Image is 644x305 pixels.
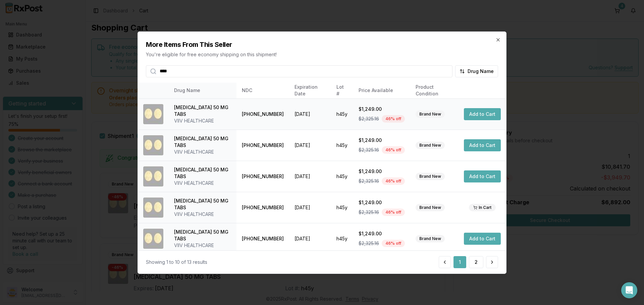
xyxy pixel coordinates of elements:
span: $2,325.16 [359,240,379,247]
th: Expiration Date [289,82,331,98]
div: 46 % off [382,177,405,185]
div: [MEDICAL_DATA] 50 MG TABS [174,104,231,118]
button: 1 [453,256,466,268]
div: VIIV HEALTHCARE [174,242,231,249]
th: Drug Name [169,82,236,98]
div: Brand New [416,173,445,180]
div: 46 % off [382,115,405,123]
td: [DATE] [289,161,331,192]
span: $2,325.16 [359,116,379,122]
td: [PHONE_NUMBER] [236,130,289,161]
button: Add to Cart [464,170,501,182]
td: [PHONE_NUMBER] [236,192,289,223]
div: 46 % off [382,240,405,247]
div: VIIV HEALTHCARE [174,118,231,124]
div: [MEDICAL_DATA] 50 MG TABS [174,229,231,242]
div: $1,249.00 [359,168,405,175]
td: h45y [331,192,353,223]
td: [PHONE_NUMBER] [236,161,289,192]
div: In Cart [469,204,496,211]
button: 2 [469,256,483,268]
div: [MEDICAL_DATA] 50 MG TABS [174,166,231,180]
div: Showing 1 to 10 of 13 results [146,259,207,265]
span: Drug Name [468,68,494,74]
td: h45y [331,223,353,254]
div: VIIV HEALTHCARE [174,211,231,218]
div: 46 % off [382,146,405,154]
h2: More Items From This Seller [146,40,498,49]
td: [DATE] [289,130,331,161]
button: Add to Cart [464,108,501,120]
span: $2,325.16 [359,178,379,184]
td: [DATE] [289,98,331,130]
div: $1,249.00 [359,199,405,206]
button: Add to Cart [464,233,501,245]
img: Tivicay 50 MG TABS [143,166,163,186]
div: $1,249.00 [359,230,405,237]
div: $1,249.00 [359,137,405,144]
div: $1,249.00 [359,106,405,112]
p: You're eligible for free economy shipping on this shipment! [146,51,498,58]
div: Brand New [416,235,445,242]
img: Tivicay 50 MG TABS [143,229,163,249]
img: Tivicay 50 MG TABS [143,104,163,124]
div: [MEDICAL_DATA] 50 MG TABS [174,198,231,211]
img: Tivicay 50 MG TABS [143,135,163,155]
td: h45y [331,130,353,161]
div: Brand New [416,110,445,118]
div: VIIV HEALTHCARE [174,180,231,186]
div: Brand New [416,142,445,149]
th: Product Condition [410,82,459,98]
div: VIIV HEALTHCARE [174,149,231,155]
button: Add to Cart [464,139,501,151]
th: Price Available [353,82,410,98]
div: Brand New [416,204,445,211]
img: Tivicay 50 MG TABS [143,198,163,218]
button: Drug Name [455,65,498,77]
span: $2,325.16 [359,209,379,216]
div: [MEDICAL_DATA] 50 MG TABS [174,135,231,149]
td: [PHONE_NUMBER] [236,98,289,130]
th: NDC [236,82,289,98]
th: Lot # [331,82,353,98]
td: [DATE] [289,192,331,223]
span: $2,325.16 [359,147,379,153]
td: [PHONE_NUMBER] [236,223,289,254]
td: [DATE] [289,223,331,254]
div: 46 % off [382,209,405,216]
td: h45y [331,161,353,192]
td: h45y [331,98,353,130]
